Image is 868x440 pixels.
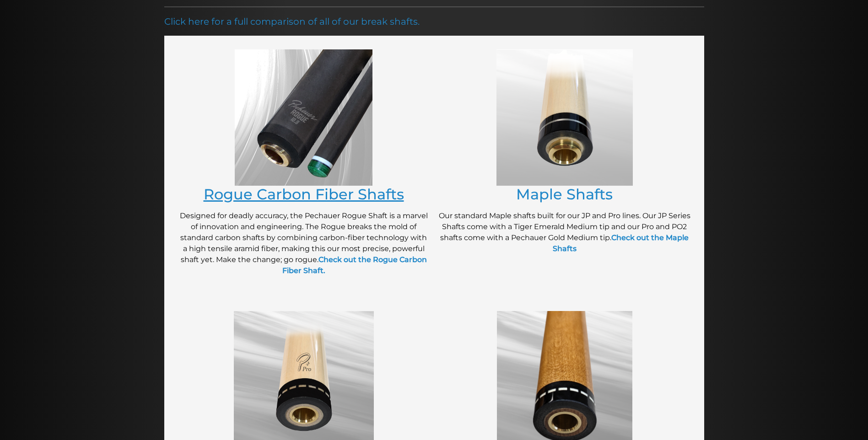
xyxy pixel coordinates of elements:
a: Click here for a full comparison of all of our break shafts. [164,16,420,27]
p: Designed for deadly accuracy, the Pechauer Rogue Shaft is a marvel of innovation and engineering.... [178,210,430,276]
p: Our standard Maple shafts built for our JP and Pro lines. Our JP Series Shafts come with a Tiger ... [439,210,690,254]
a: Check out the Rogue Carbon Fiber Shaft. [282,255,427,275]
a: Rogue Carbon Fiber Shafts [204,185,404,203]
a: Check out the Maple Shafts [553,233,689,253]
a: Maple Shafts [516,185,613,203]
